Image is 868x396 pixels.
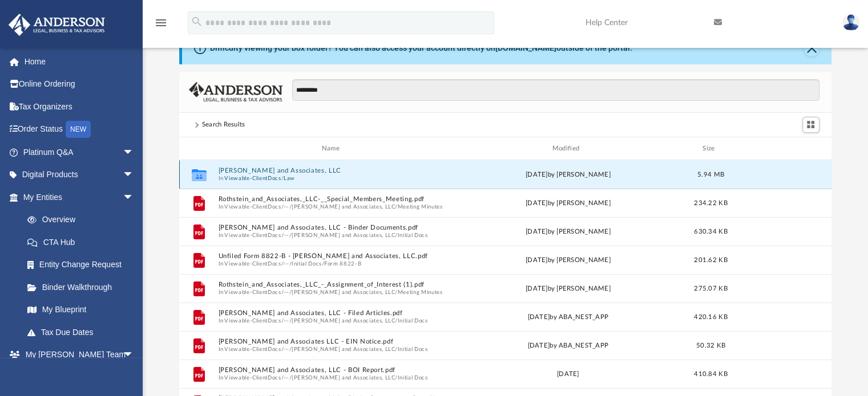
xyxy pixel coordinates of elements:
[289,374,291,382] span: /
[324,260,361,268] button: Form 8822-B
[210,42,632,54] div: Difficulty viewing your box folder? You can also access your account directly on outside of the p...
[289,203,291,211] span: /
[292,260,322,268] button: Initial Docs
[453,312,683,322] div: [DATE] by ABA_NEST_APP
[495,43,556,52] a: [DOMAIN_NAME]
[738,144,818,154] div: id
[397,317,427,325] button: Initial Docs
[395,374,397,382] span: /
[292,346,395,353] button: [PERSON_NAME] and Associates, LLC
[453,144,683,154] div: Modified
[218,317,448,325] span: In
[283,374,289,382] button: ···
[218,310,448,317] button: [PERSON_NAME] and Associates, LLC - Filed Articles.pdf
[218,374,448,382] span: In
[395,317,397,325] span: /
[453,227,683,237] div: [DATE] by [PERSON_NAME]
[281,232,283,239] span: /
[224,232,281,239] button: Viewable-ClientDocs
[8,344,146,366] a: My [PERSON_NAME] Teamarrow_drop_down
[321,260,324,268] span: /
[224,289,281,296] button: Viewable-ClientDocs
[395,232,397,239] span: /
[281,346,283,353] span: /
[453,369,683,379] div: [DATE]
[292,374,395,382] button: [PERSON_NAME] and Associates, LLC
[397,203,442,211] button: Meeting Minutes
[123,186,146,209] span: arrow_drop_down
[283,232,289,239] button: ···
[217,144,447,154] div: Name
[179,160,832,396] div: grid
[292,203,395,211] button: [PERSON_NAME] and Associates, LLC
[5,14,108,36] img: Anderson Advisors Platinum Portal
[218,203,448,211] span: In
[218,175,448,182] span: In
[453,198,683,209] div: [DATE] by [PERSON_NAME]
[453,341,683,351] div: [DATE] by ABA_NEST_APP
[292,79,819,101] input: Search files and folders
[694,371,727,377] span: 410.84 KB
[453,255,683,266] div: [DATE] by [PERSON_NAME]
[802,117,819,133] button: Switch to Grid View
[123,164,146,187] span: arrow_drop_down
[397,232,427,239] button: Initial Docs
[281,374,283,382] span: /
[8,95,151,118] a: Tax Organizers
[281,260,283,268] span: /
[289,317,291,325] span: /
[283,289,289,296] button: ···
[218,232,448,239] span: In
[395,289,397,296] span: /
[218,367,448,374] button: [PERSON_NAME] and Associates, LLC - BOI Report.pdf
[8,186,151,209] a: My Entitiesarrow_drop_down
[283,317,289,325] button: ···
[696,342,725,349] span: 50.32 KB
[688,144,733,154] div: Size
[453,284,683,294] div: [DATE] by [PERSON_NAME]
[8,73,151,96] a: Online Ordering
[224,317,281,325] button: Viewable-ClientDocs
[16,254,151,276] a: Entity Change Request
[224,175,281,182] button: Viewable-ClientDocs
[123,344,146,367] span: arrow_drop_down
[154,22,168,30] a: menu
[694,228,727,235] span: 630.34 KB
[16,209,151,231] a: Overview
[292,232,395,239] button: [PERSON_NAME] and Associates, LLC
[16,321,151,344] a: Tax Due Dates
[397,346,427,353] button: Initial Docs
[292,289,395,296] button: [PERSON_NAME] and Associates, LLC
[281,289,283,296] span: /
[694,257,727,263] span: 201.62 KB
[289,289,291,296] span: /
[395,203,397,211] span: /
[281,203,283,211] span: /
[8,118,151,141] a: Order StatusNEW
[224,346,281,353] button: Viewable-ClientDocs
[16,276,151,299] a: Binder Walkthrough
[184,144,212,154] div: id
[123,141,146,164] span: arrow_drop_down
[8,141,151,164] a: Platinum Q&Aarrow_drop_down
[694,285,727,292] span: 275.07 KB
[283,203,289,211] button: ···
[281,317,283,325] span: /
[697,172,724,178] span: 5.94 MB
[292,317,395,325] button: [PERSON_NAME] and Associates, LLC
[224,260,281,268] button: Viewable-ClientDocs
[453,170,683,180] div: [DATE] by [PERSON_NAME]
[8,50,151,73] a: Home
[218,168,448,175] button: [PERSON_NAME] and Associates, LLC
[283,346,289,353] button: ···
[202,120,245,130] div: Search Results
[289,232,291,239] span: /
[218,196,448,203] button: Rothstein_and_Associates,_LLC-__Special_Members_Meeting.pdf
[397,289,442,296] button: Meeting Minutes
[16,231,151,254] a: CTA Hub
[397,374,427,382] button: Initial Docs
[281,175,283,182] span: /
[283,260,289,268] button: ···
